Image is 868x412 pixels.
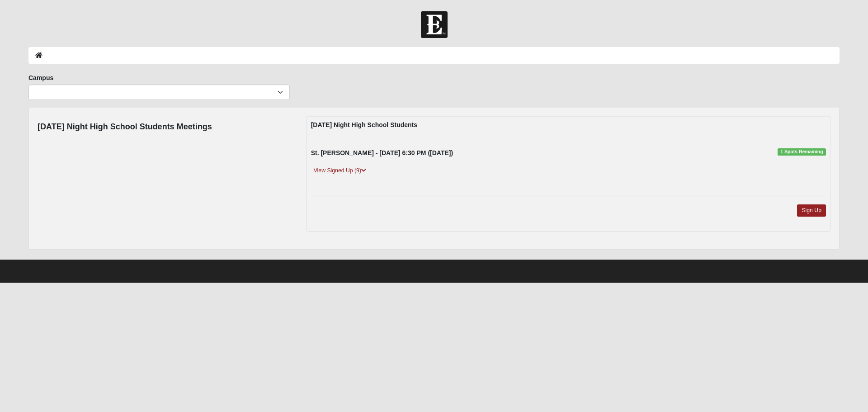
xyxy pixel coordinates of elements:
[778,148,826,156] span: 1 Spots Remaining
[797,204,826,217] a: Sign Up
[311,166,369,175] a: View Signed Up (9)
[311,149,453,156] strong: St. [PERSON_NAME] - [DATE] 6:30 PM ([DATE])
[38,122,212,132] h4: [DATE] Night High School Students Meetings
[421,11,448,38] img: Church of Eleven22 Logo
[311,121,417,128] strong: [DATE] Night High School Students
[28,73,53,82] label: Campus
